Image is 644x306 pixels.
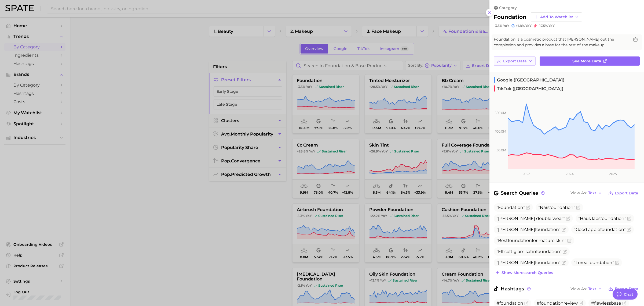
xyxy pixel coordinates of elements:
[503,24,509,28] span: YoY
[627,216,631,221] button: Flag as miscategorized or irrelevant
[494,77,565,83] span: Google ([GEOGRAPHIC_DATA])
[535,227,559,232] span: foundation
[607,189,640,197] button: Export Data
[588,191,596,194] span: Text
[494,85,563,92] span: TikTok ([GEOGRAPHIC_DATA])
[538,24,548,28] span: -17.5%
[525,24,532,28] span: YoY
[494,14,526,20] h2: foundation
[572,59,601,63] span: See more data
[494,56,536,66] button: Export Data
[615,287,638,291] span: Export Data
[550,205,573,210] span: foundation
[627,227,631,232] button: Flag as miscategorized or irrelevant
[591,301,621,306] span: #flawlessbase
[588,287,596,290] span: Text
[496,216,565,221] span: [PERSON_NAME] double wear
[508,238,532,243] span: foundation
[600,227,624,232] span: foundation
[548,24,555,28] span: YoY
[540,56,640,66] a: See more data
[499,5,517,10] span: category
[569,285,603,292] button: View AsText
[496,260,561,265] span: [PERSON_NAME]
[496,227,561,232] span: [PERSON_NAME]
[496,249,562,254] span: Elf soft glam satin
[494,24,502,28] span: -3.3%
[494,37,629,48] span: Foundation is a cosmetic product that [PERSON_NAME] out the complexion and provides a base for th...
[535,260,559,265] span: foundation
[562,261,566,265] button: Flag as miscategorized or irrelevant
[536,249,560,254] span: foundation
[570,191,587,194] span: View As
[588,260,612,265] span: foundation
[622,301,627,305] button: Flag as miscategorized or irrelevant
[567,239,572,243] button: Flag as miscategorized or irrelevant
[524,301,529,305] button: Flag as miscategorized or irrelevant
[601,216,624,221] span: foundation
[503,59,527,63] span: Export Data
[537,301,578,306] span: #foundationreview
[498,205,523,210] span: Foundation
[494,285,532,293] span: Hashtags
[496,238,566,243] span: Best for mature skin
[562,227,566,232] button: Flag as miscategorized or irrelevant
[540,15,573,19] span: Add to Watchlist
[569,190,603,197] button: View AsText
[570,287,587,290] span: View As
[609,172,617,176] tspan: 2025
[563,250,567,254] button: Flag as miscategorized or irrelevant
[579,301,583,305] button: Flag as miscategorized or irrelevant
[578,216,626,221] span: Haus labs
[531,12,582,22] button: Add to Watchlist
[494,189,546,197] span: Search Queries
[576,205,580,210] button: Flag as miscategorized or irrelevant
[566,216,570,221] button: Flag as miscategorized or irrelevant
[574,260,614,265] span: Loreal
[574,227,626,232] span: Good apple
[516,24,525,28] span: +1.8%
[502,271,553,275] span: Show more search queries
[615,191,638,195] span: Export Data
[538,205,575,210] span: Nars
[496,301,523,306] span: #foundation
[526,205,530,210] button: Flag as miscategorized or irrelevant
[566,172,574,176] tspan: 2024
[522,172,530,176] tspan: 2023
[615,261,619,265] button: Flag as miscategorized or irrelevant
[494,269,554,276] button: Show moresearch queries
[607,285,640,293] button: Export Data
